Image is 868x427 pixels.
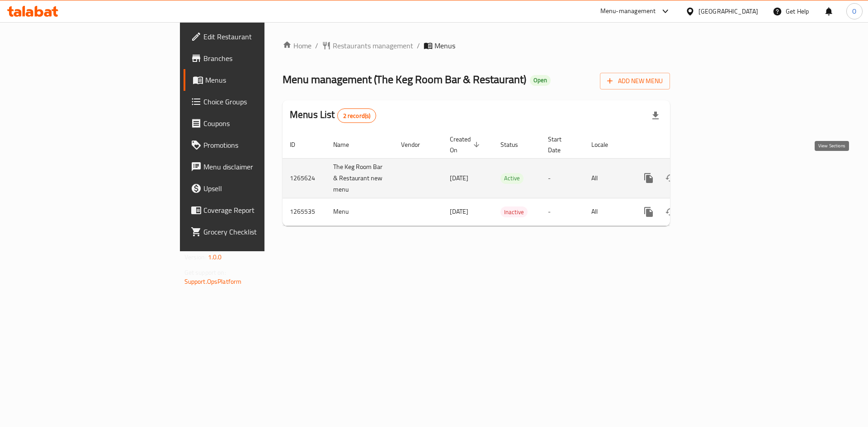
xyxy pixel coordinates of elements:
span: Get support on: [184,267,226,278]
li: / [417,40,420,51]
span: Branches [203,53,318,64]
button: more [638,201,660,223]
a: Coverage Report [184,199,325,221]
span: O [852,6,856,16]
div: Export file [645,105,666,127]
div: [GEOGRAPHIC_DATA] [698,6,758,16]
span: Menu disclaimer [203,161,318,172]
span: Coverage Report [203,205,318,216]
a: Menu disclaimer [184,156,325,178]
div: Inactive [500,206,528,217]
button: Change Status [660,201,681,223]
a: Coupons [184,113,325,134]
td: - [541,158,584,198]
span: Promotions [203,140,318,150]
span: Restaurants management [333,40,413,51]
span: Status [500,139,530,150]
span: Start Date [548,134,573,155]
span: Coupons [203,118,318,129]
a: Restaurants management [322,40,413,51]
span: Name [333,139,361,150]
td: The Keg Room Bar & Restaurant new menu [326,158,394,198]
td: All [584,198,631,225]
span: Version: [184,251,207,263]
th: Actions [631,131,732,159]
a: Support.OpsPlatform [184,276,242,287]
div: Open [530,75,551,86]
span: 1.0.0 [208,251,222,263]
span: Locale [591,139,620,150]
span: Menus [434,40,455,51]
div: Total records count [337,108,377,123]
span: Created On [450,134,482,155]
span: Upsell [203,183,318,194]
button: more [638,167,660,189]
a: Upsell [184,178,325,199]
nav: breadcrumb [283,40,670,51]
span: Vendor [401,139,432,150]
button: Add New Menu [600,73,670,89]
td: All [584,158,631,198]
button: Change Status [660,167,681,189]
span: Inactive [500,207,528,217]
h2: Menus List [290,108,376,123]
span: Choice Groups [203,96,318,107]
span: 2 record(s) [338,112,376,120]
a: Branches [184,47,325,69]
span: Open [530,76,551,84]
span: Edit Restaurant [203,31,318,42]
span: Grocery Checklist [203,226,318,237]
table: enhanced table [283,131,732,226]
div: Active [500,173,524,184]
a: Promotions [184,134,325,156]
span: [DATE] [450,206,468,217]
span: ID [290,139,307,150]
span: [DATE] [450,172,468,184]
a: Choice Groups [184,91,325,113]
td: Menu [326,198,394,225]
td: - [541,198,584,225]
a: Menus [184,69,325,91]
span: Active [500,173,524,183]
span: Add New Menu [607,75,663,87]
span: Menus [205,75,318,85]
div: Menu-management [600,6,656,17]
a: Grocery Checklist [184,221,325,243]
a: Edit Restaurant [184,26,325,47]
span: Menu management ( The Keg Room Bar & Restaurant ) [283,69,526,89]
